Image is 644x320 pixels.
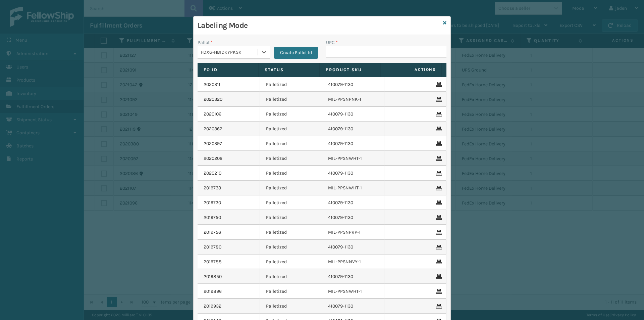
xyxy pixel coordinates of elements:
i: Remove From Pallet [436,245,440,249]
a: 2019780 [204,244,221,250]
td: 410079-1130 [322,240,384,255]
a: 2020362 [204,126,222,132]
td: 410079-1130 [322,77,384,92]
span: Actions [383,64,440,75]
a: 2019788 [204,259,222,265]
td: 410079-1130 [322,195,384,210]
td: 410079-1130 [322,269,384,284]
td: Palletized [260,195,322,210]
i: Remove From Pallet [436,141,440,146]
td: MIL-PPSNPNK-1 [322,92,384,107]
a: 2019850 [204,273,222,280]
td: MIL-PPSNPRP-1 [322,225,384,240]
a: 2020397 [204,140,222,147]
a: 2019932 [204,303,221,310]
h3: Labeling Mode [198,20,440,31]
i: Remove From Pallet [436,156,440,161]
i: Remove From Pallet [436,97,440,102]
i: Remove From Pallet [436,230,440,235]
i: Remove From Pallet [436,289,440,294]
button: Create Pallet Id [274,47,318,59]
td: Palletized [260,107,322,122]
a: 2019733 [204,185,221,191]
td: MIL-PPSNWHT-1 [322,284,384,299]
a: 2019730 [204,199,221,206]
td: 410079-1130 [322,210,384,225]
i: Remove From Pallet [436,274,440,279]
i: Remove From Pallet [436,127,440,131]
td: MIL-PPSNNVY-1 [322,255,384,269]
td: Palletized [260,284,322,299]
i: Remove From Pallet [436,112,440,117]
td: Palletized [260,77,322,92]
td: Palletized [260,255,322,269]
a: 2020210 [204,170,221,177]
label: UPC [326,39,338,46]
td: 410079-1130 [322,299,384,314]
label: Product SKU [326,67,374,73]
td: Palletized [260,181,322,195]
td: MIL-PPSNWHT-1 [322,181,384,195]
i: Remove From Pallet [436,200,440,205]
a: 2020320 [204,96,222,103]
i: Remove From Pallet [436,82,440,87]
a: 2020311 [204,81,220,88]
td: Palletized [260,136,322,151]
div: FDXG-HBIDKYPKSK [201,49,258,56]
i: Remove From Pallet [436,260,440,264]
label: Status [265,67,313,73]
td: 410079-1130 [322,136,384,151]
a: 2019756 [204,229,221,236]
i: Remove From Pallet [436,304,440,309]
a: 2020206 [204,155,222,162]
td: Palletized [260,240,322,255]
td: Palletized [260,92,322,107]
i: Remove From Pallet [436,171,440,176]
td: Palletized [260,225,322,240]
td: Palletized [260,210,322,225]
td: 410079-1130 [322,107,384,122]
a: 2020106 [204,111,221,118]
i: Remove From Pallet [436,186,440,190]
td: Palletized [260,166,322,181]
td: Palletized [260,151,322,166]
a: 2019896 [204,288,222,295]
td: 410079-1130 [322,122,384,136]
td: Palletized [260,269,322,284]
a: 2019750 [204,214,221,221]
td: MIL-PPSNWHT-1 [322,151,384,166]
label: Fo Id [204,67,252,73]
label: Pallet [198,39,213,46]
td: Palletized [260,299,322,314]
td: Palletized [260,122,322,136]
i: Remove From Pallet [436,215,440,220]
td: 410079-1130 [322,166,384,181]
